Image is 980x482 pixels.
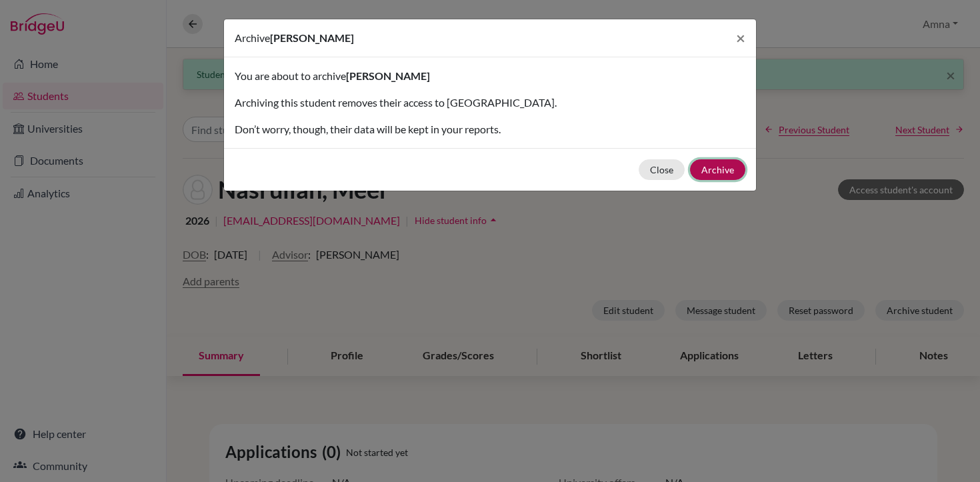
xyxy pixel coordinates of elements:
p: You are about to archive [235,68,745,84]
button: Close [639,159,685,180]
p: Don’t worry, though, their data will be kept in your reports. [235,121,745,137]
span: Archive [235,31,270,44]
button: Close [725,19,756,57]
span: × [736,28,745,47]
button: Archive [690,159,745,180]
span: [PERSON_NAME] [270,31,354,44]
span: [PERSON_NAME] [346,69,430,82]
p: Archiving this student removes their access to [GEOGRAPHIC_DATA]. [235,95,745,111]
